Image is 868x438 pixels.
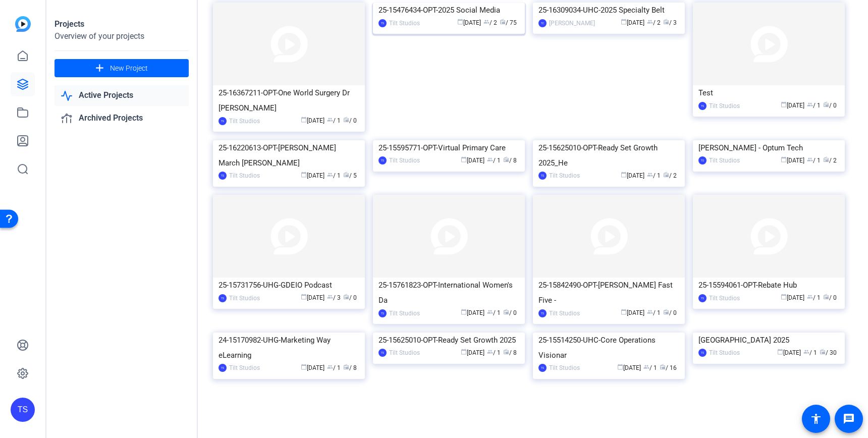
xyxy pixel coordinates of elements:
span: / 0 [343,294,357,301]
span: group [807,101,813,107]
div: TS [378,19,387,27]
span: calendar_today [617,364,623,370]
span: / 2 [823,157,837,164]
div: 25-16220613-OPT-[PERSON_NAME] March [PERSON_NAME] [219,140,359,171]
span: group [487,156,493,162]
div: Tilt Studios [229,116,260,126]
span: [DATE] [461,309,484,316]
div: Tilt Studios [709,155,740,166]
span: radio [343,172,349,178]
span: / 30 [820,349,837,356]
span: [DATE] [621,309,644,316]
span: radio [663,19,669,25]
span: radio [343,294,349,300]
span: calendar_today [461,309,467,315]
div: 25-16367211-OPT-One World Surgery Dr [PERSON_NAME] [219,85,359,116]
div: 25-15594061-OPT-Rebate Hub [698,278,839,293]
div: [GEOGRAPHIC_DATA] 2025 [698,333,839,348]
a: Archived Projects [55,108,189,129]
span: calendar_today [301,364,307,370]
div: Overview of your projects [55,30,189,42]
span: / 0 [823,294,837,301]
span: [DATE] [461,157,484,164]
div: Tilt Studios [389,155,420,166]
div: Tilt Studios [709,293,740,303]
span: radio [823,101,829,107]
span: / 1 [807,157,821,164]
div: 25-15595771-OPT-Virtual Primary Care [378,140,519,155]
div: TS [219,117,227,125]
div: TS [698,349,707,357]
mat-icon: message [843,413,855,425]
div: 25-15625010-OPT-Ready Set Growth 2025 [378,333,519,348]
span: / 1 [803,349,817,356]
div: Tilt Studios [389,348,420,358]
span: calendar_today [461,156,467,162]
div: Test [698,85,839,100]
span: group [643,364,649,370]
div: 25-15731756-UHG-GDEIO Podcast [219,278,359,293]
a: Active Projects [55,85,189,106]
span: [DATE] [301,294,324,301]
span: / 2 [647,19,661,26]
div: Tilt Studios [229,293,260,303]
span: / 1 [327,364,341,371]
span: radio [503,349,509,355]
span: radio [343,364,349,370]
span: [DATE] [457,19,481,26]
span: group [327,172,333,178]
span: calendar_today [621,19,627,25]
span: calendar_today [621,309,627,315]
span: / 1 [807,294,821,301]
div: TC [538,19,547,27]
div: Tilt Studios [389,308,420,318]
span: / 0 [503,309,517,316]
div: TS [11,398,35,422]
span: group [487,309,493,315]
span: group [807,294,813,300]
span: / 1 [643,364,657,371]
span: radio [660,364,666,370]
div: TS [378,309,387,317]
div: TS [698,156,707,165]
div: 25-15842490-OPT-[PERSON_NAME] Fast Five - [538,278,679,308]
span: / 2 [663,172,677,179]
span: / 0 [823,102,837,109]
div: Tilt Studios [229,171,260,181]
div: Tilt Studios [229,363,260,373]
span: [DATE] [621,172,644,179]
div: TS [219,364,227,372]
span: calendar_today [301,117,307,123]
div: 25-15514250-UHC-Core Operations Visionar [538,333,679,363]
div: Tilt Studios [549,363,580,373]
div: 25-15625010-OPT-Ready Set Growth 2025_He [538,140,679,171]
span: group [803,349,809,355]
div: [PERSON_NAME] [549,18,595,28]
div: TS [538,309,547,317]
span: radio [823,156,829,162]
span: [DATE] [301,364,324,371]
button: New Project [55,59,189,77]
span: / 1 [487,309,501,316]
div: 24-15170982-UHG-Marketing Way eLearning [219,333,359,363]
span: calendar_today [301,172,307,178]
div: Projects [55,18,189,30]
span: / 1 [647,172,661,179]
span: group [487,349,493,355]
div: TS [538,364,547,372]
span: group [647,172,653,178]
span: / 1 [807,102,821,109]
span: / 16 [660,364,677,371]
span: / 1 [487,349,501,356]
span: calendar_today [777,349,783,355]
span: group [807,156,813,162]
span: / 8 [503,157,517,164]
div: TS [698,102,707,110]
span: calendar_today [621,172,627,178]
span: [DATE] [621,19,644,26]
span: [DATE] [781,294,804,301]
span: / 0 [663,309,677,316]
div: Tilt Studios [709,348,740,358]
span: radio [503,309,509,315]
span: group [647,309,653,315]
